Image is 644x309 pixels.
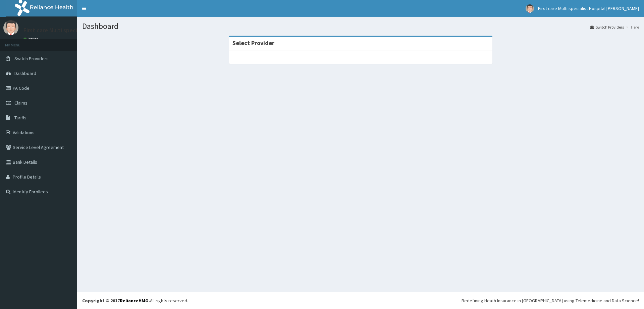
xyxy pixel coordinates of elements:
[82,298,150,304] strong: Copyright © 2017 .
[538,5,639,11] span: First care Multi specialist Hospital [PERSON_NAME]
[23,27,157,33] p: First care Multi specialist Hospital [PERSON_NAME]
[3,20,18,35] img: User Image
[14,70,36,76] span: Dashboard
[82,22,639,31] h1: Dashboard
[14,100,28,106] span: Claims
[232,39,274,47] strong: Select Provider
[462,297,639,304] div: Redefining Heath Insurance in [GEOGRAPHIC_DATA] using Telemedicine and Data Science!
[23,37,40,41] a: Online
[590,24,624,30] a: Switch Providers
[526,4,534,13] img: User Image
[625,24,639,30] li: Here
[77,292,644,309] footer: All rights reserved.
[14,115,26,121] span: Tariffs
[120,298,149,304] a: RelianceHMO
[14,55,49,62] span: Switch Providers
